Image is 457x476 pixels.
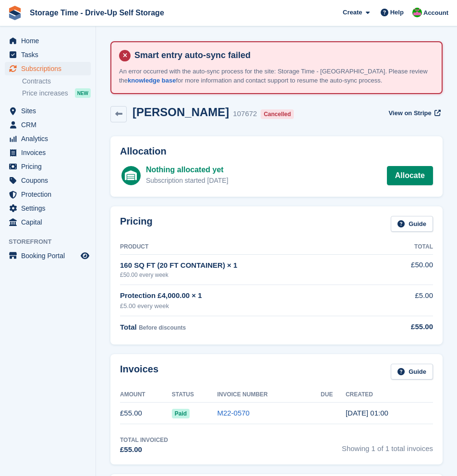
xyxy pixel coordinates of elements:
img: Saeed [412,8,422,17]
a: menu [5,188,91,201]
span: Showing 1 of 1 total invoices [342,436,433,455]
div: £50.00 every week [120,271,384,279]
span: Analytics [21,132,79,145]
a: Guide [391,364,433,380]
a: menu [5,174,91,187]
span: CRM [21,118,79,131]
a: menu [5,202,91,215]
a: menu [5,132,91,145]
span: Coupons [21,174,79,187]
time: 2025-09-15 00:00:34 UTC [346,409,388,417]
h2: Allocation [120,146,433,157]
span: Settings [21,202,79,215]
div: 107672 [233,108,257,119]
td: £55.00 [120,403,172,424]
h2: [PERSON_NAME] [132,106,229,119]
a: menu [5,118,91,131]
span: Before discounts [139,324,186,331]
td: £5.00 [384,285,433,316]
h4: Smart entry auto-sync failed [131,50,434,61]
div: £5.00 every week [120,301,384,311]
a: Allocate [387,166,433,185]
th: Total [384,239,433,255]
div: NEW [75,88,91,98]
div: Nothing allocated yet [146,164,228,176]
a: Price increases NEW [22,88,91,98]
a: Guide [391,216,433,232]
span: Home [21,34,79,48]
div: £55.00 [120,444,168,455]
img: stora-icon-8386f47178a22dfd0bd8f6a31ec36ba5ce8667c1dd55bd0f319d3a0aa187defe.svg [8,6,22,20]
span: Protection [21,188,79,201]
th: Invoice Number [217,387,321,403]
a: menu [5,48,91,61]
a: knowledge base [128,77,176,84]
a: menu [5,146,91,159]
div: 160 SQ FT (20 FT CONTAINER) × 1 [120,260,384,271]
span: Booking Portal [21,249,79,262]
span: Create [343,8,362,17]
div: Subscription started [DATE] [146,176,228,186]
span: Paid [172,409,190,418]
span: Sites [21,104,79,118]
span: Subscriptions [21,62,79,75]
h2: Invoices [120,364,158,380]
a: Preview store [79,250,91,262]
div: £55.00 [384,321,433,333]
span: Capital [21,215,79,229]
div: Cancelled [261,109,294,119]
a: menu [5,160,91,173]
span: Storefront [9,237,96,247]
th: Product [120,239,384,255]
a: Storage Time - Drive-Up Self Storage [26,5,168,21]
span: Help [390,8,404,17]
a: Contracts [22,77,91,86]
span: Account [423,8,448,18]
span: Price increases [22,89,68,98]
td: £50.00 [384,254,433,285]
a: M22-0570 [217,409,250,417]
a: menu [5,249,91,262]
th: Created [346,387,433,403]
a: View on Stripe [385,106,443,121]
th: Due [321,387,346,403]
span: View on Stripe [388,108,431,118]
a: menu [5,34,91,48]
span: Invoices [21,146,79,159]
a: menu [5,104,91,118]
span: Total [120,323,137,331]
p: An error occurred with the auto-sync process for the site: Storage Time - [GEOGRAPHIC_DATA]. Plea... [119,67,434,85]
span: Tasks [21,48,79,61]
div: Protection £4,000.00 × 1 [120,290,384,301]
th: Amount [120,387,172,403]
th: Status [172,387,217,403]
a: menu [5,215,91,229]
a: menu [5,62,91,75]
div: Total Invoiced [120,436,168,444]
h2: Pricing [120,216,153,232]
span: Pricing [21,160,79,173]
